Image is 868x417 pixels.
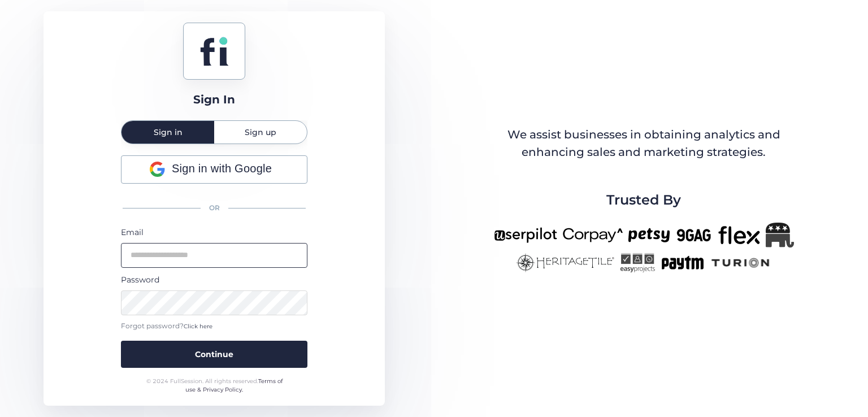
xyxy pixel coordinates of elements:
div: Email [121,226,307,238]
span: Sign in with Google [172,160,272,177]
span: Click here [184,323,212,330]
div: Sign In [193,91,235,108]
span: Trusted By [606,189,681,211]
span: Sign in [154,128,183,136]
img: Republicanlogo-bw.png [766,223,794,247]
span: Sign up [245,128,276,136]
div: © 2024 FullSession. All rights reserved. [141,377,288,394]
img: userpilot-new.png [494,223,557,247]
button: Continue [121,341,307,368]
img: easyprojects-new.png [620,253,655,272]
span: Continue [195,348,233,360]
div: OR [121,196,307,220]
img: flex-new.png [718,223,760,247]
img: turion-new.png [710,253,771,272]
img: petsy-new.png [628,223,670,247]
img: paytm-new.png [661,253,704,272]
img: corpay-new.png [563,223,623,247]
div: Forgot password? [121,321,307,332]
a: Terms of use & Privacy Policy. [185,377,283,394]
img: heritagetile-new.png [516,253,614,272]
img: 9gag-new.png [675,223,713,247]
div: Password [121,273,307,286]
div: We assist businesses in obtaining analytics and enhancing sales and marketing strategies. [494,126,793,162]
